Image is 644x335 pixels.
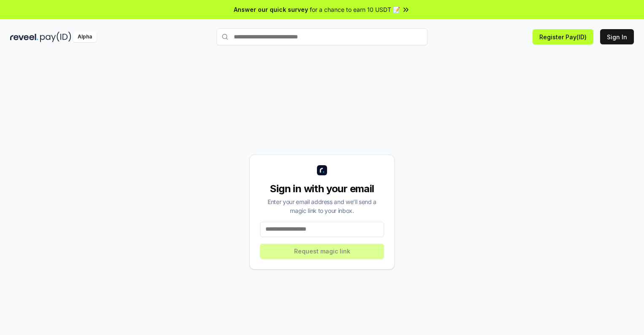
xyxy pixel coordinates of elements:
div: Sign in with your email [260,182,384,196]
span: Answer our quick survey [234,5,308,14]
span: for a chance to earn 10 USDT 📝 [310,5,400,14]
div: Alpha [73,32,97,42]
img: pay_id [40,32,71,42]
button: Sign In [600,29,634,44]
img: logo_small [317,165,327,175]
img: reveel_dark [10,32,38,42]
div: Enter your email address and we’ll send a magic link to your inbox. [260,197,384,215]
button: Register Pay(ID) [533,29,593,44]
